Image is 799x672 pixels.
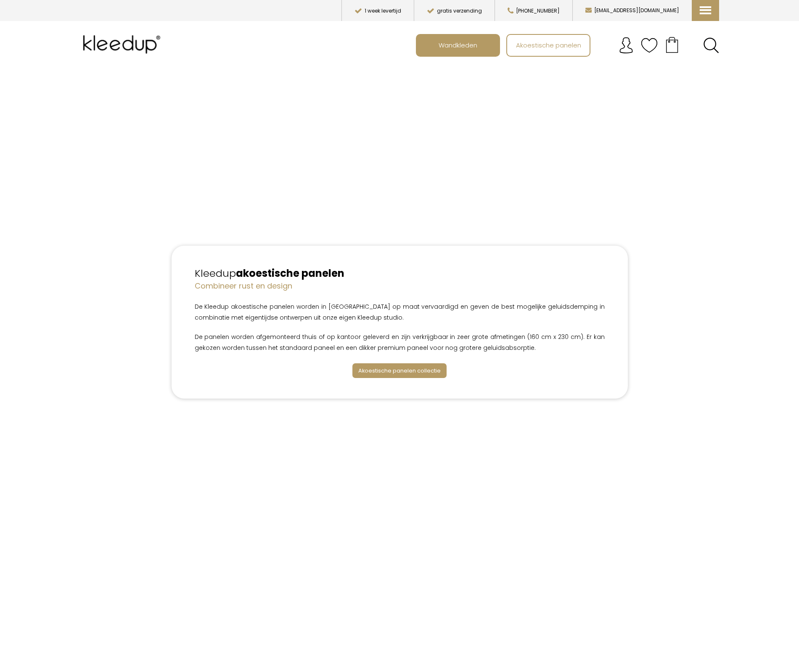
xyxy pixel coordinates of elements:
span: Akoestische panelen collectie [358,367,441,375]
a: Wandkleden [417,35,499,56]
a: Search [703,37,719,53]
img: verlanglijstje.svg [641,37,658,54]
img: Kleedup [80,28,167,61]
nav: Main menu [416,34,725,57]
p: De panelen worden afgemonteerd thuis of op kantoor geleverd en zijn verkrijgbaar in zeer grote af... [195,331,605,353]
img: account.svg [618,37,635,54]
h2: Kleedup [195,266,605,281]
strong: akoestische panelen [236,266,344,280]
h4: Combineer rust en design [195,281,605,291]
a: Your cart [658,34,686,55]
p: De Kleedup akoestische panelen worden in [GEOGRAPHIC_DATA] op maat vervaardigd en geven de best m... [195,301,605,323]
span: Akoestische panelen [511,37,586,53]
a: Akoestische panelen [507,35,590,56]
span: Wandkleden [434,37,482,53]
a: Akoestische panelen collectie [352,363,447,378]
